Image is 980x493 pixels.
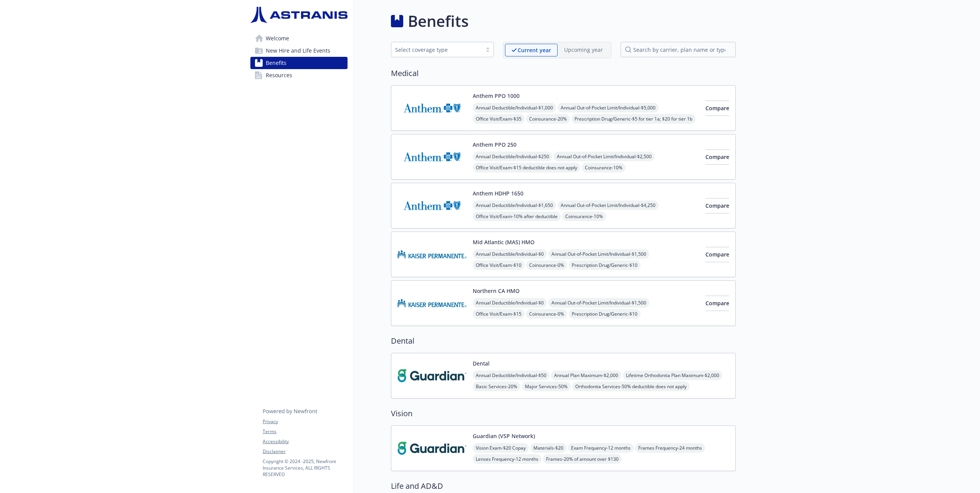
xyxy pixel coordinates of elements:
button: Northern CA HMO [473,287,520,295]
span: Annual Out-of-Pocket Limit/Individual - $1,500 [548,249,649,259]
img: Anthem Blue Cross carrier logo [397,92,467,124]
span: Coinsurance - 10% [562,212,606,221]
span: Compare [705,104,729,112]
span: Lifetime Orthodontia Plan Maximum - $2,000 [623,371,722,380]
span: Frames - 20% of amount over $130 [543,454,622,464]
span: Annual Out-of-Pocket Limit/Individual - $2,500 [554,152,655,161]
span: Compare [705,299,729,307]
h1: Benefits [408,10,468,33]
h2: Dental [391,335,736,347]
span: Annual Out-of-Pocket Limit/Individual - $1,500 [548,298,649,308]
span: Prescription Drug/Generic - $5 for tier 1a; $20 for tier 1b [571,114,695,124]
button: Compare [705,149,729,165]
span: Office Visit/Exam - $10 [473,260,525,270]
span: Coinsurance - 20% [526,114,570,124]
span: Prescription Drug/Generic - $10 [569,309,641,319]
p: Copyright © 2024 - 2025 , Newfront Insurance Services, ALL RIGHTS RESERVED [263,458,347,478]
button: Mid Atlantic (MAS) HMO [473,238,535,246]
img: Kaiser Permanente Insurance Company carrier logo [397,238,467,271]
button: Compare [705,247,729,262]
a: Accessibility [263,438,347,445]
span: Exam Frequency - 12 months [568,443,634,453]
p: Current year [518,46,551,54]
span: Coinsurance - 0% [526,309,567,319]
img: Kaiser Permanente Insurance Company carrier logo [397,287,467,319]
a: Benefits [250,57,348,69]
span: Annual Deductible/Individual - $250 [473,152,552,161]
a: Welcome [250,32,348,45]
input: search by carrier, plan name or type [621,42,736,57]
button: Anthem HDHP 1650 [473,189,523,197]
button: Dental [473,359,490,367]
button: Anthem PPO 1000 [473,92,520,100]
a: Terms [263,428,347,435]
button: Compare [705,198,729,213]
span: Basic Services - 20% [473,382,520,391]
button: Guardian (VSP Network) [473,432,535,440]
span: Materials - $20 [530,443,566,453]
p: Upcoming year [564,46,603,54]
img: Guardian carrier logo [397,359,467,392]
span: Annual Deductible/Individual - $0 [473,298,547,308]
span: Coinsurance - 10% [582,163,626,172]
span: Prescription Drug/Generic - $10 [569,260,641,270]
h2: Vision [391,408,736,419]
span: Lenses Frequency - 12 months [473,454,541,464]
span: Welcome [266,32,289,45]
a: Resources [250,69,348,81]
span: Orthodontia Services - 50% deductible does not apply [572,382,690,391]
span: Frames Frequency - 24 months [635,443,705,453]
span: Major Services - 50% [522,382,571,391]
span: Office Visit/Exam - $35 [473,114,525,124]
span: Compare [705,251,729,258]
img: Anthem Blue Cross carrier logo [397,141,467,173]
button: Anthem PPO 250 [473,141,516,149]
img: Anthem Blue Cross carrier logo [397,189,467,222]
span: Vision Exam - $20 Copay [473,443,529,453]
span: Annual Deductible/Individual - $0 [473,249,547,259]
span: Annual Plan Maximum - $2,000 [551,371,621,380]
div: Select coverage type [395,46,478,54]
span: Office Visit/Exam - 10% after deductible [473,212,561,221]
span: Annual Out-of-Pocket Limit/Individual - $4,250 [558,200,659,210]
span: Annual Deductible/Individual - $1,650 [473,200,556,210]
span: Annual Deductible/Individual - $1,000 [473,103,556,112]
a: Disclaimer [263,448,347,455]
h2: Medical [391,68,736,79]
span: Upcoming year [558,44,609,56]
img: Guardian carrier logo [397,432,467,465]
span: Benefits [266,57,286,69]
span: Office Visit/Exam - $15 deductible does not apply [473,163,580,172]
span: Annual Out-of-Pocket Limit/Individual - $5,000 [558,103,659,112]
a: Privacy [263,418,347,425]
button: Compare [705,296,729,311]
button: Compare [705,101,729,116]
span: Resources [266,69,292,81]
a: New Hire and Life Events [250,45,348,57]
span: Annual Deductible/Individual - $50 [473,371,550,380]
h2: Life and AD&D [391,480,736,492]
span: Office Visit/Exam - $15 [473,309,525,319]
span: New Hire and Life Events [266,45,330,57]
span: Compare [705,153,729,160]
span: Coinsurance - 0% [526,260,567,270]
span: Compare [705,202,729,209]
